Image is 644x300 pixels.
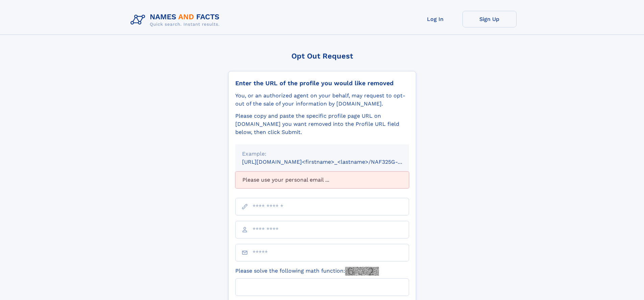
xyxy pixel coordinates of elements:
img: Logo Names and Facts [128,11,225,29]
div: Please copy and paste the specific profile page URL on [DOMAIN_NAME] you want removed into the Pr... [235,112,409,136]
small: [URL][DOMAIN_NAME]<firstname>_<lastname>/NAF325G-xxxxxxxx [242,159,422,165]
div: Please use your personal email ... [235,171,409,188]
a: Sign Up [462,11,517,27]
div: Example: [242,150,402,158]
div: You, or an authorized agent on your behalf, may request to opt-out of the sale of your informatio... [235,92,409,108]
a: Log In [408,11,462,27]
label: Please solve the following math function: [235,267,379,276]
div: Enter the URL of the profile you would like removed [235,79,409,87]
div: Opt Out Request [228,52,416,60]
